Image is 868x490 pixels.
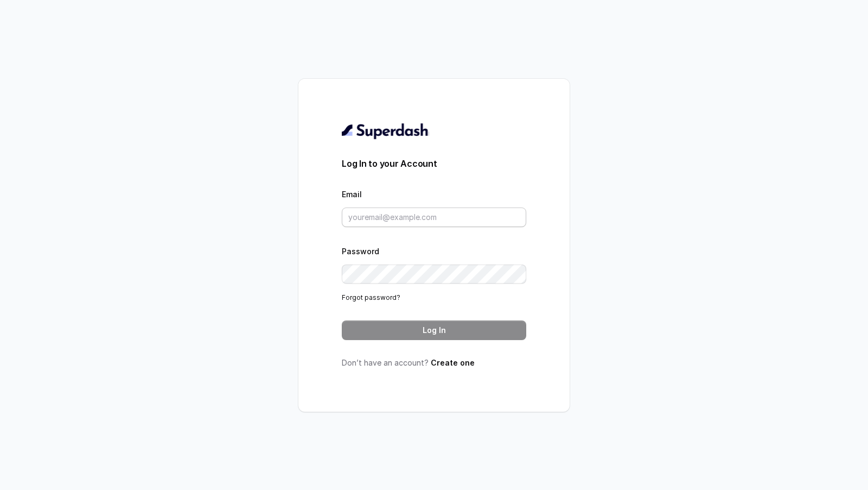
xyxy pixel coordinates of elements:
[342,208,526,227] input: youremail@example.com
[431,358,475,367] a: Create one
[342,122,429,140] img: light.svg
[342,293,400,301] a: Forgot password?
[342,190,362,199] label: Email
[342,247,379,256] label: Password
[342,157,526,170] h3: Log In to your Account
[342,321,526,340] button: Log In
[342,357,526,368] p: Don’t have an account?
